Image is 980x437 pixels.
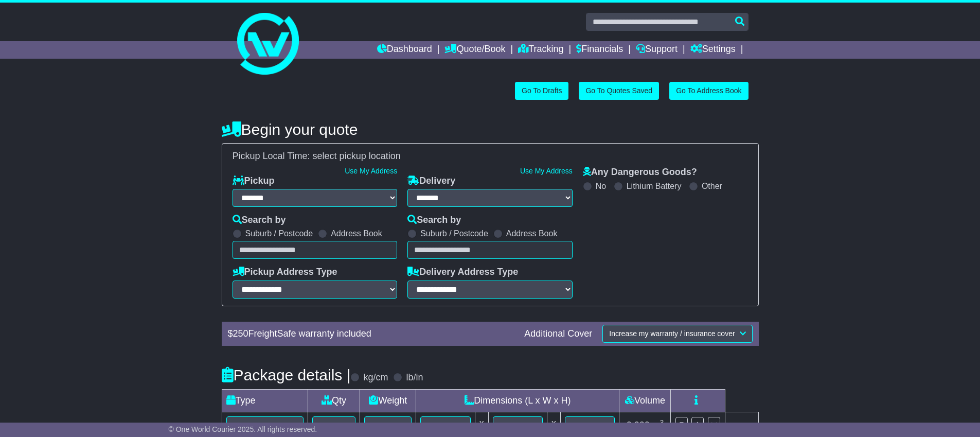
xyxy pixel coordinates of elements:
label: Delivery Address Type [407,267,518,278]
td: Qty [308,389,360,412]
label: kg/cm [363,372,388,383]
td: Type [222,389,308,412]
label: Pickup Address Type [233,267,337,278]
label: Address Book [506,229,558,238]
label: Pickup [233,176,275,187]
a: Financials [576,41,623,59]
h4: Package details | [222,366,351,383]
label: Any Dangerous Goods? [583,167,697,178]
a: Use My Address [345,167,397,175]
div: Pickup Local Time: [227,151,753,162]
label: No [596,181,606,191]
label: lb/in [406,372,423,383]
label: Lithium Battery [627,181,682,191]
label: Delivery [407,176,455,187]
span: select pickup location [313,151,401,161]
sup: 3 [660,418,664,426]
a: Quote/Book [444,41,505,59]
button: Increase my warranty / insurance cover [602,325,752,343]
label: Other [702,181,722,191]
td: Weight [360,389,416,412]
td: Dimensions (L x W x H) [416,389,619,412]
span: © One World Courier 2025. All rights reserved. [169,425,317,433]
span: 250 [233,328,248,339]
span: Increase my warranty / insurance cover [609,329,735,338]
span: m [652,420,664,430]
div: $ FreightSafe warranty included [223,328,520,340]
label: Search by [407,215,461,226]
a: Dashboard [377,41,432,59]
a: Tracking [518,41,563,59]
label: Address Book [331,229,382,238]
td: Volume [619,389,671,412]
label: Suburb / Postcode [245,229,313,238]
a: Go To Quotes Saved [579,82,659,100]
span: 0.000 [627,420,650,430]
a: Support [636,41,678,59]
div: Additional Cover [519,328,597,340]
label: Suburb / Postcode [420,229,488,238]
h4: Begin your quote [222,121,759,138]
a: Settings [690,41,736,59]
label: Search by [233,215,286,226]
a: Go To Drafts [515,82,568,100]
a: Use My Address [520,167,573,175]
a: Go To Address Book [669,82,748,100]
